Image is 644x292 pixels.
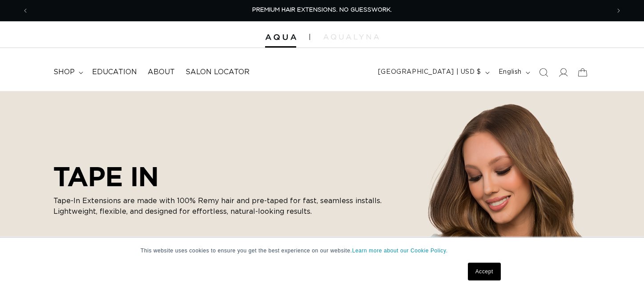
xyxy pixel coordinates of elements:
[493,64,534,81] button: English
[468,263,501,280] a: Accept
[180,62,255,82] a: Salon Locator
[92,68,137,77] span: Education
[53,68,75,77] span: shop
[265,34,296,40] img: Aqua Hair Extensions
[141,247,503,255] p: This website uses cookies to ensure you get the best experience on our website.
[252,7,392,13] span: PREMIUM HAIR EXTENSIONS. NO GUESSWORK.
[53,161,391,192] h2: TAPE IN
[499,68,522,77] span: English
[53,196,391,217] p: Tape-In Extensions are made with 100% Remy hair and pre-taped for fast, seamless installs. Lightw...
[48,62,87,82] summary: shop
[609,2,628,19] button: Next announcement
[185,68,250,77] span: Salon Locator
[352,248,448,254] a: Learn more about our Cookie Policy.
[534,63,553,82] summary: Search
[16,2,35,19] button: Previous announcement
[87,62,142,82] a: Education
[148,68,175,77] span: About
[323,34,379,40] img: aqualyna.com
[378,68,481,77] span: [GEOGRAPHIC_DATA] | USD $
[142,62,180,82] a: About
[373,64,493,81] button: [GEOGRAPHIC_DATA] | USD $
